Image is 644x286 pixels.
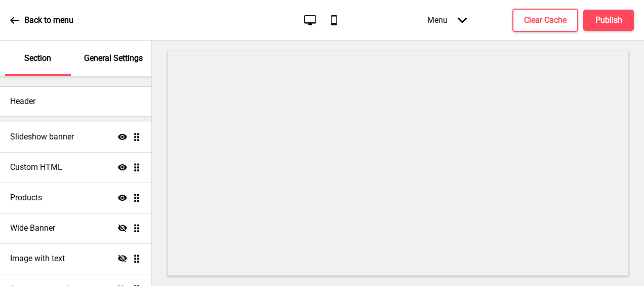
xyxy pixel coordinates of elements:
a: Back to menu [10,7,73,34]
h4: Wide Banner [10,223,55,234]
h4: Products [10,192,42,203]
p: Back to menu [24,15,73,26]
h4: Publish [595,15,622,26]
button: Clear Cache [512,9,578,32]
h4: Custom HTML [10,162,62,173]
p: General Settings [84,53,143,64]
h4: Clear Cache [524,15,567,26]
p: Section [24,53,51,64]
button: Publish [583,10,634,31]
div: Menu [417,5,477,35]
h4: Header [10,96,35,107]
h4: Slideshow banner [10,131,74,142]
h4: Image with text [10,253,65,264]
